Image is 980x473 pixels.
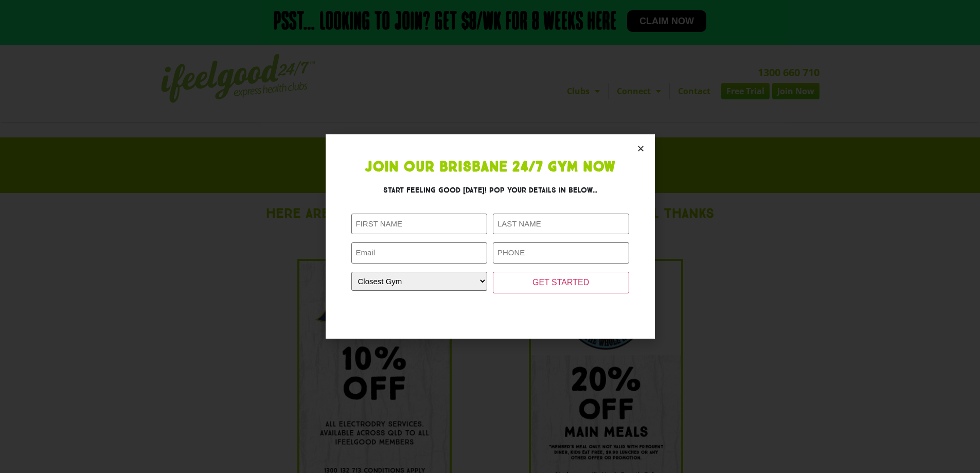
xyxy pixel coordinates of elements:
input: GET STARTED [493,272,629,293]
h1: Join Our Brisbane 24/7 Gym Now [351,160,629,174]
a: Close [637,145,645,152]
input: FIRST NAME [351,214,488,235]
input: Email [351,242,488,264]
input: PHONE [493,242,629,264]
input: LAST NAME [493,214,629,235]
h3: Start feeling good [DATE]! Pop your details in below... [351,185,629,196]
